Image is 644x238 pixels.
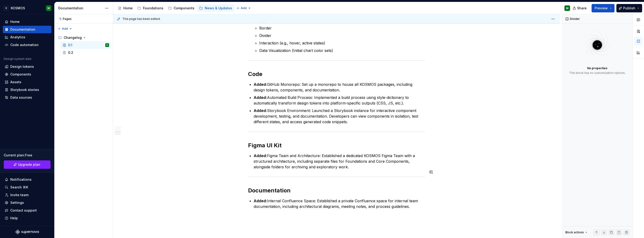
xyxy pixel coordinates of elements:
div: Block actions [565,231,584,234]
p: Divider [259,33,425,38]
p: Border [259,25,425,31]
p: Figma Team and Architecture: Established a dedicated KOSMOS Figma Team with a structured architec... [254,153,425,170]
span: Add [241,6,247,10]
div: Block actions [565,229,588,236]
h2: Figma UI Kit [248,142,425,149]
a: Data sources [3,94,51,101]
div: Home [123,6,133,11]
div: Analytics [10,35,25,40]
div: This block has no customization options. [569,71,626,75]
a: Home [116,4,135,12]
a: Storybook stories [3,86,51,94]
span: This page has been edited. [122,17,161,21]
div: Page tree [56,34,111,56]
div: Documentation [10,27,35,32]
p: Automated Build Process: Implemented a build process using style-dictionary to automatically tran... [254,95,425,106]
button: Preview [592,4,615,12]
button: Add [235,5,252,11]
div: Home [10,19,20,24]
div: Notifications [10,177,32,182]
a: Documentation [3,26,51,33]
div: Foundations [143,6,163,11]
a: News & Updates [197,4,234,12]
div: M [106,43,108,47]
div: Pages [56,17,72,21]
a: Settings [3,199,51,206]
div: Current plan : Free [4,153,51,158]
button: Upgrade plan [4,160,51,169]
span: Preview [595,6,608,11]
div: Contact support [10,208,37,213]
div: Design tokens [10,64,34,69]
div: X [3,5,9,11]
button: Contact support [3,207,51,214]
button: Add [56,25,74,32]
div: Changelog [64,35,82,40]
div: Data sources [10,95,32,100]
a: Invite team [3,191,51,199]
div: M [566,6,568,10]
strong: Added: [254,198,267,203]
a: Design tokens [3,63,51,70]
div: Help [10,216,18,220]
div: Settings [10,200,24,205]
button: Search ⌘K [3,184,51,191]
a: Home [3,18,51,25]
a: Analytics [3,33,51,41]
p: Internal Confluence Space: Established a private Confluence space for internal team documentation... [254,198,425,209]
strong: Added: [254,153,267,158]
div: Invite team [10,193,29,197]
a: 0.1M [61,41,111,49]
div: Code automation [10,43,39,47]
p: Data Visualization (Initial chart color sets) [259,48,425,53]
div: Search ⌘K [10,185,28,190]
a: 0.2 [61,49,111,56]
div: Page tree [116,4,234,13]
span: Publish [623,6,635,11]
div: News & Updates [205,6,232,11]
div: Assets [10,80,21,84]
button: Notifications [3,176,51,183]
button: Help [3,214,51,222]
a: Code automation [3,41,51,49]
strong: Added: [254,82,267,87]
p: GitHub Monorepo: Set up a monorepo to house all KOSMOS packages, including design tokens, compone... [254,82,425,93]
a: Components [166,4,196,12]
p: Interaction (e.g., hover, active states) [259,40,425,46]
button: XKOSMOSM [1,3,53,13]
h2: Documentation [248,187,425,194]
a: Components [3,71,51,78]
h2: Code [248,70,425,78]
div: Design system data [4,57,31,61]
div: Components [10,72,31,77]
p: Storybook Environment: Launched a Storybook instance for interactive component development, testi... [254,108,425,125]
span: Share [577,6,587,11]
span: Add [62,27,68,31]
div: KOSMOS [11,6,25,11]
div: 0.1 [68,43,72,47]
div: 0.2 [68,50,73,55]
div: Components [174,6,194,11]
button: Publish [616,4,642,12]
div: Changelog [56,34,111,41]
div: M [48,6,50,10]
a: Assets [3,78,51,86]
a: Foundations [135,4,165,12]
div: No properties [587,66,607,70]
svg: Supernova Logo [15,230,39,234]
strong: Added: [254,95,267,100]
strong: Added: [254,108,267,113]
div: Storybook stories [10,87,39,92]
div: Documentation [58,6,102,11]
button: Share [570,4,590,12]
span: Upgrade plan [18,162,40,167]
